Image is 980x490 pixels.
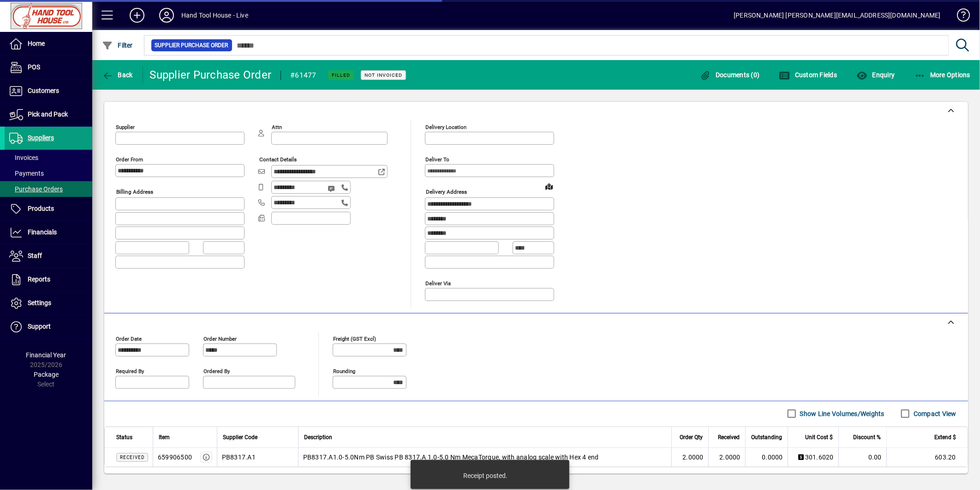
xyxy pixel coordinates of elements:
[788,448,838,466] td: 301.6020
[28,276,50,283] span: Reports
[116,335,142,342] mat-label: Order date
[333,335,376,342] mat-label: Freight (GST excl)
[853,432,881,442] span: Discount %
[934,432,956,442] span: Extend $
[5,315,92,338] a: Support
[5,181,92,197] a: Purchase Orders
[92,67,143,83] app-page-header-button: Back
[680,432,703,442] span: Order Qty
[9,154,38,161] span: Invoices
[5,80,92,103] a: Customers
[365,72,402,78] span: Not Invoiced
[779,71,837,79] span: Custom Fields
[28,323,51,330] span: Support
[217,448,298,466] td: PB8317.A1
[9,185,63,193] span: Purchase Orders
[304,432,332,442] span: Description
[120,455,144,460] span: Received
[28,205,54,212] span: Products
[425,280,451,286] mat-label: Deliver via
[708,448,745,466] td: 2.0000
[116,124,135,130] mat-label: Supplier
[950,2,968,32] a: Knowledge Base
[303,453,599,462] span: PB8317.A1.0-5.0Nm PB Swiss PB 8317.A 1.0-5.0 Nm MecaTorque, with analog scale with Hex 4 end
[856,71,895,79] span: Enquiry
[34,371,59,378] span: Package
[5,56,92,79] a: POS
[5,103,92,126] a: Pick and Pack
[751,432,782,442] span: Outstanding
[886,448,968,466] td: 603.20
[28,40,45,47] span: Home
[912,67,973,83] button: More Options
[28,299,51,306] span: Settings
[28,228,57,236] span: Financials
[28,87,59,94] span: Customers
[116,156,143,163] mat-label: Order from
[159,432,170,442] span: Item
[777,67,840,83] button: Custom Fields
[26,351,66,359] span: Financial Year
[28,252,42,259] span: Staff
[698,67,762,83] button: Documents (0)
[5,245,92,268] a: Staff
[155,41,228,50] span: Supplier Purchase Order
[5,268,92,291] a: Reports
[290,68,317,83] div: #61477
[100,67,135,83] button: Back
[914,71,971,79] span: More Options
[463,471,508,480] div: Receipt posted.
[700,71,760,79] span: Documents (0)
[203,367,230,374] mat-label: Ordered by
[122,7,152,24] button: Add
[272,124,282,130] mat-label: Attn
[102,42,133,49] span: Filter
[28,110,68,118] span: Pick and Pack
[425,124,466,130] mat-label: Delivery Location
[542,179,556,194] a: View on map
[805,432,833,442] span: Unit Cost $
[158,453,192,462] div: 659906500
[150,67,272,82] div: Supplier Purchase Order
[116,367,144,374] mat-label: Required by
[912,409,956,418] label: Compact View
[798,409,884,418] label: Show Line Volumes/Weights
[28,134,54,141] span: Suppliers
[5,221,92,244] a: Financials
[425,156,449,163] mat-label: Deliver To
[333,367,355,374] mat-label: Rounding
[102,71,133,79] span: Back
[718,432,740,442] span: Received
[671,448,708,466] td: 2.0000
[203,335,237,342] mat-label: Order number
[28,63,40,71] span: POS
[116,432,132,442] span: Status
[100,37,135,54] button: Filter
[734,8,941,23] div: [PERSON_NAME] [PERSON_NAME][EMAIL_ADDRESS][DOMAIN_NAME]
[321,178,343,200] button: Send SMS
[5,165,92,181] a: Payments
[854,67,897,83] button: Enquiry
[838,448,886,466] td: 0.00
[745,448,788,466] td: 0.0000
[5,197,92,220] a: Products
[9,170,44,177] span: Payments
[5,292,92,315] a: Settings
[332,72,350,78] span: Filled
[5,150,92,165] a: Invoices
[181,8,248,23] div: Hand Tool House - Live
[152,7,181,24] button: Profile
[223,432,257,442] span: Supplier Code
[5,32,92,55] a: Home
